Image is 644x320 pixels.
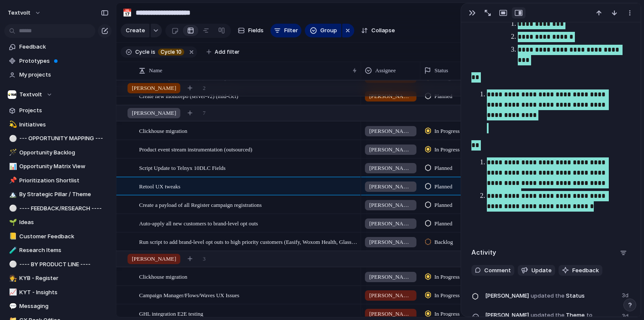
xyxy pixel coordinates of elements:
[434,164,453,172] span: Planned
[19,57,109,65] span: Prototypes
[4,160,112,173] div: 📊Opportunity Matrix View
[434,127,460,135] span: In Progress
[4,55,112,68] a: Prototypes
[369,164,412,172] span: [PERSON_NAME]
[4,118,112,131] a: 💫Initiatives
[369,182,412,191] span: [PERSON_NAME]
[139,290,239,300] span: Campaign Manager/Flows/Waves UX Issues
[203,255,206,263] span: 3
[151,48,155,56] span: is
[485,292,529,300] span: [PERSON_NAME]
[139,163,225,172] span: Script Update to Telnyx 10DLC Fields
[132,84,176,92] span: [PERSON_NAME]
[139,200,262,209] span: Create a payload of all Register campaign registrations
[8,218,16,227] button: 🌱
[19,190,109,199] span: By Strategic Pillar / Theme
[484,266,511,275] span: Comment
[234,24,267,37] button: Fields
[19,246,109,255] span: Research Items
[4,146,112,159] a: 🪄Opportunity Backlog
[4,230,112,243] div: 📒Customer Feedback
[215,48,240,56] span: Add filter
[19,90,42,99] span: Textvolt
[19,148,109,157] span: Opportunity Backlog
[4,244,112,257] a: 🧪Research Items
[19,162,109,171] span: Opportunity Matrix View
[4,188,112,201] a: 🏔️By Strategic Pillar / Theme
[8,162,16,171] button: 📊
[120,6,134,20] button: 📅
[284,26,298,35] span: Filter
[139,218,258,228] span: Auto-apply all new customers to brand-level opt outs
[369,238,412,246] span: [PERSON_NAME]
[8,9,30,17] span: textvolt
[434,145,460,154] span: In Progress
[19,120,109,129] span: Initiatives
[8,190,16,199] button: 🏔️
[369,291,412,300] span: [PERSON_NAME]
[9,246,15,255] div: 🧪
[9,148,15,157] div: 🪄
[369,127,412,135] span: [PERSON_NAME]
[19,43,109,51] span: Feedback
[8,246,16,255] button: 🧪
[139,144,252,154] span: Product event stream instrumentation (outsourced)
[305,24,341,37] button: Group
[434,273,460,281] span: In Progress
[485,311,529,320] span: [PERSON_NAME]
[132,255,176,263] span: [PERSON_NAME]
[369,201,412,209] span: [PERSON_NAME]
[369,219,412,228] span: [PERSON_NAME]
[8,232,16,241] button: 📒
[532,266,552,275] span: Update
[4,40,112,53] a: Feedback
[434,66,448,75] span: Status
[586,311,592,320] span: to
[358,24,398,37] button: Collapse
[203,109,206,117] span: 7
[270,24,301,37] button: Filter
[161,48,182,56] span: Cycle 10
[139,308,203,318] span: GHL integration E2E testing
[9,134,15,144] div: ⚪
[9,203,15,213] div: ⚪
[622,289,630,300] span: 3d
[531,292,565,300] span: updated the
[126,26,145,35] span: Create
[132,109,176,117] span: [PERSON_NAME]
[9,162,15,172] div: 📊
[434,201,453,209] span: Planned
[122,7,132,18] div: 📅
[121,24,149,37] button: Create
[19,232,109,241] span: Customer Feedback
[135,48,149,56] span: Cycle
[4,202,112,215] a: ⚪---- FEEDBACK/RESEARCH ----
[434,291,460,300] span: In Progress
[19,71,109,79] span: My projects
[19,134,109,143] span: --- OPPORTUNITY MAPPING ---
[19,106,109,115] span: Projects
[139,126,187,135] span: Clickhouse migration
[369,273,412,281] span: [PERSON_NAME]
[559,265,602,276] button: Feedback
[4,104,112,117] a: Projects
[4,132,112,145] div: ⚪--- OPPORTUNITY MAPPING ---
[139,271,187,281] span: Clickhouse migration
[19,204,109,213] span: ---- FEEDBACK/RESEARCH ----
[4,174,112,187] a: 📌Prioritization Shortlist
[320,26,337,35] span: Group
[19,176,109,185] span: Prioritization Shortlist
[8,148,16,157] button: 🪄
[9,218,15,228] div: 🌱
[4,88,112,101] button: Textvolt
[8,134,16,143] button: ⚪
[471,265,514,276] button: Comment
[375,66,396,75] span: Assignee
[4,216,112,229] a: 🌱Ideas
[434,92,453,101] span: Planned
